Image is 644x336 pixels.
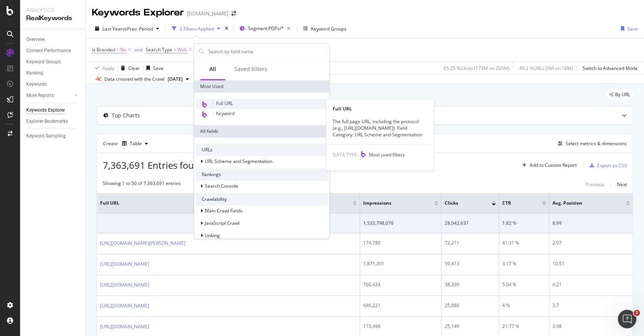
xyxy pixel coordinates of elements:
[118,62,140,74] button: Clear
[223,25,230,32] div: times
[363,220,438,227] div: 1,533,798,076
[552,323,630,330] div: 3.98
[153,65,163,71] div: Save
[26,47,80,55] a: Content Performance
[502,302,546,309] div: 4 %
[519,65,573,71] div: 49.2 % URLs ( 9M on 18M )
[205,220,240,226] span: JavaScript Crawl
[143,62,163,74] button: Save
[100,281,149,289] a: [URL][DOMAIN_NAME]
[597,162,627,169] div: Export as CSV
[194,80,329,93] div: Most Used
[502,260,546,267] div: 3.17 %
[128,65,140,71] div: Clear
[566,140,627,147] div: Select metrics & dimensions
[112,112,140,119] div: Top Charts
[205,232,220,239] span: Linking
[363,323,438,330] div: 115,498
[583,65,638,71] div: Switch to Advanced Mode
[445,302,496,309] div: 25,880
[134,46,143,53] div: and
[92,22,162,35] button: Last YearvsPrev. Period
[363,260,438,267] div: 1,871,391
[26,69,43,77] div: Ranking
[26,117,80,126] a: Explorer Bookmarks
[502,220,546,227] div: 1.82 %
[194,125,329,137] div: All fields
[100,260,149,268] a: [URL][DOMAIN_NAME]
[26,36,45,44] div: Overview
[586,181,604,188] div: Previous
[617,181,627,188] div: Next
[26,47,71,55] div: Content Performance
[445,200,480,207] span: Clicks
[26,80,80,88] a: Keywords
[519,159,577,171] button: Add to Custom Report
[236,22,294,35] button: Segment:PDPs/*
[617,180,627,189] button: Next
[116,46,119,53] span: =
[502,323,546,330] div: 21.77 %
[552,302,630,309] div: 3.7
[103,159,206,171] span: 7,363,691 Entries found
[369,151,405,158] span: Most used filters
[26,58,80,66] a: Keyword Groups
[634,310,640,316] span: 1
[326,105,434,112] div: Full URL
[445,220,496,227] div: 28,042,637
[443,65,510,71] div: 65.25 % Clicks ( 173M on 265M )
[234,65,267,73] div: Saved Filters
[530,163,577,168] div: Add to Custom Report
[205,183,238,189] span: Search Console
[445,323,496,330] div: 25,149
[552,200,614,207] span: Avg. Position
[248,25,284,32] span: Segment: PDPs/*
[130,141,142,146] div: Table
[445,281,496,288] div: 38,399
[122,25,153,32] span: vs Prev. Period
[120,44,126,55] span: No
[26,36,80,44] a: Overview
[579,62,638,74] button: Switch to Advanced Mode
[311,25,347,32] div: Keyword Groups
[119,137,151,150] button: Table
[445,239,496,246] div: 72,211
[100,200,341,207] span: Full URL
[445,260,496,267] div: 59,413
[103,137,151,150] div: Create
[300,22,350,35] button: Keyword Groups
[502,200,530,207] span: CTR
[502,281,546,288] div: 5.04 %
[92,62,114,74] button: Apply
[618,310,636,328] iframe: Intercom live chat
[102,25,122,32] span: Last Year
[92,6,184,19] div: Keywords Explorer
[26,69,80,77] a: Ranking
[586,159,627,171] button: Export as CSV
[100,323,149,331] a: [URL][DOMAIN_NAME]
[92,46,115,53] span: Is Branded
[627,25,638,32] div: Save
[205,158,272,165] span: URL Scheme and Segmentation
[502,239,546,246] div: 41.31 %
[102,65,114,71] div: Apply
[26,80,47,88] div: Keywords
[26,117,68,126] div: Explorer Bookmarks
[180,25,214,32] div: 2 Filters Applied
[216,100,233,107] span: Full URL
[26,58,61,66] div: Keyword Groups
[552,239,630,246] div: 2.07
[216,110,234,117] span: Keyword
[26,92,54,100] div: More Reports
[26,6,79,14] div: Analytics
[615,92,630,97] span: By URL
[104,76,165,83] div: Data crossed with the Crawl
[165,75,192,84] button: [DATE]
[618,22,638,35] button: Save
[100,239,185,247] a: [URL][DOMAIN_NAME][PERSON_NAME]
[552,220,630,227] div: 8.99
[173,46,176,53] span: =
[168,76,183,83] span: 2025 Aug. 25th
[333,151,358,158] span: DATA TYPE:
[363,200,423,207] span: Impressions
